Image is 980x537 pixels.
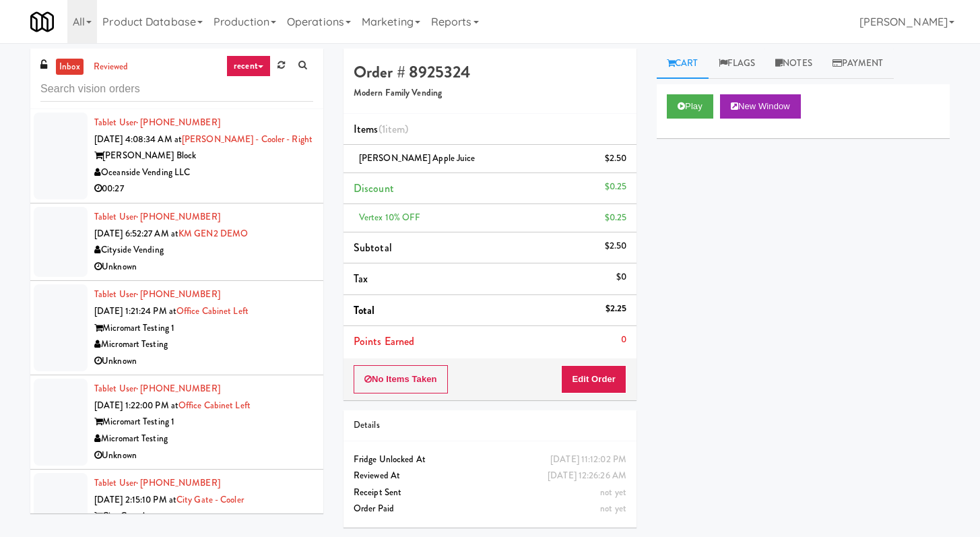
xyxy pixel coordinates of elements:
div: Micromart Testing 1 [94,320,313,337]
a: Flags [709,49,766,79]
div: $2.25 [606,301,627,317]
a: Office Cabinet Left [176,305,249,317]
a: Tablet User· [PHONE_NUMBER] [94,116,220,129]
div: City Gate Apartments [94,508,313,525]
div: Micromart Testing 1 [94,414,313,431]
span: Subtotal [354,240,392,255]
div: [DATE] 12:26:26 AM [548,468,626,484]
div: $0.25 [605,210,627,226]
span: · [PHONE_NUMBER] [136,210,220,223]
span: [DATE] 6:52:27 AM at [94,227,178,240]
a: inbox [56,59,84,75]
span: Points Earned [354,334,414,349]
div: $2.50 [605,238,627,255]
div: $2.50 [605,150,627,167]
a: Notes [765,49,822,79]
div: Micromart Testing [94,336,313,353]
button: Edit Order [561,365,626,393]
span: not yet [600,486,626,499]
span: Tax [354,271,368,286]
ng-pluralize: item [385,121,405,137]
a: Office Cabinet Left [178,399,251,412]
a: Cart [657,49,709,79]
div: Cityside Vending [94,242,313,259]
div: $0 [616,269,626,286]
div: 0 [621,331,626,348]
span: not yet [600,502,626,515]
span: · [PHONE_NUMBER] [136,382,220,395]
h4: Order # 8925324 [354,63,626,81]
div: Receipt Sent [354,484,626,501]
span: [DATE] 1:22:00 PM at [94,399,178,412]
span: Vertex 10% OFF [359,211,420,224]
div: Order Paid [354,501,626,517]
div: Reviewed At [354,468,626,484]
a: [PERSON_NAME] - Cooler - Right [182,133,313,146]
li: Tablet User· [PHONE_NUMBER][DATE] 1:21:24 PM atOffice Cabinet LeftMicromart Testing 1Micromart Te... [30,281,323,375]
span: · [PHONE_NUMBER] [136,116,220,129]
div: Details [354,417,626,434]
div: Oceanside Vending LLC [94,164,313,181]
img: Micromart [30,10,54,34]
a: Tablet User· [PHONE_NUMBER] [94,288,220,301]
div: Unknown [94,447,313,464]
span: [DATE] 4:08:34 AM at [94,133,182,146]
span: · [PHONE_NUMBER] [136,288,220,301]
a: recent [226,55,271,77]
a: Tablet User· [PHONE_NUMBER] [94,382,220,395]
a: Tablet User· [PHONE_NUMBER] [94,476,220,489]
a: City Gate - Cooler [176,493,244,506]
span: [DATE] 1:21:24 PM at [94,305,176,317]
li: Tablet User· [PHONE_NUMBER][DATE] 6:52:27 AM atKM GEN2 DEMOCityside VendingUnknown [30,203,323,281]
div: [PERSON_NAME] Block [94,148,313,164]
div: [DATE] 11:12:02 PM [550,451,626,468]
span: [PERSON_NAME] Apple Juice [359,152,476,164]
h5: Modern Family Vending [354,88,626,98]
a: Payment [822,49,894,79]
span: · [PHONE_NUMBER] [136,476,220,489]
input: Search vision orders [40,77,313,102]
a: reviewed [90,59,132,75]
span: (1 ) [379,121,409,137]
a: KM GEN2 DEMO [178,227,248,240]
button: No Items Taken [354,365,448,393]
div: Micromart Testing [94,431,313,447]
a: Tablet User· [PHONE_NUMBER] [94,210,220,223]
button: New Window [720,94,801,119]
span: Items [354,121,408,137]
div: Unknown [94,259,313,276]
button: Play [667,94,713,119]
li: Tablet User· [PHONE_NUMBER][DATE] 4:08:34 AM at[PERSON_NAME] - Cooler - Right[PERSON_NAME] BlockO... [30,109,323,203]
li: Tablet User· [PHONE_NUMBER][DATE] 1:22:00 PM atOffice Cabinet LeftMicromart Testing 1Micromart Te... [30,375,323,470]
div: Unknown [94,353,313,370]
span: [DATE] 2:15:10 PM at [94,493,176,506]
div: 00:27 [94,181,313,197]
span: Total [354,303,375,318]
span: Discount [354,181,394,196]
div: $0.25 [605,179,627,195]
div: Fridge Unlocked At [354,451,626,468]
